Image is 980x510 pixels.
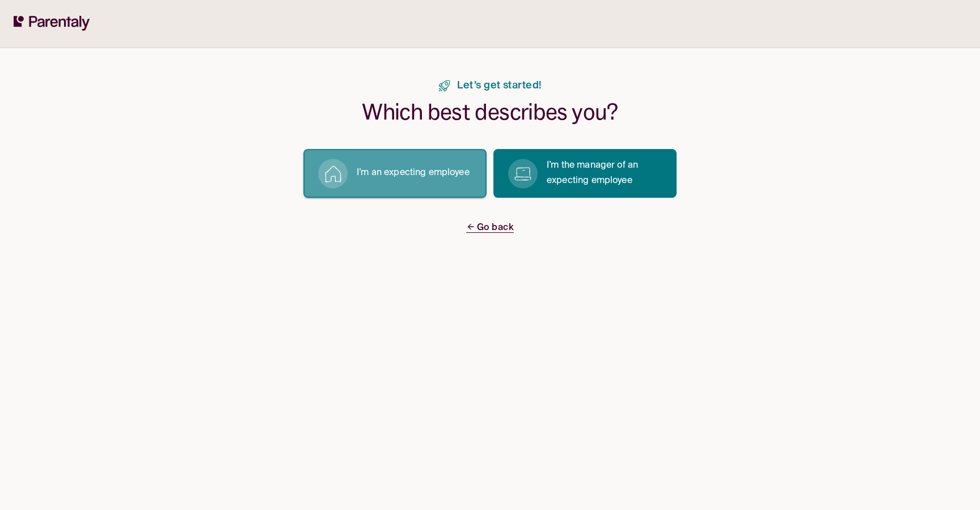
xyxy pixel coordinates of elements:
[493,149,677,198] button: I’m the manager of an expecting employee
[466,223,514,233] span: Go back
[357,165,470,181] p: I’m an expecting employee
[303,149,487,198] button: I’m an expecting employee
[457,80,541,92] span: Let’s get started!
[362,99,618,126] h1: Which best describes you?
[466,220,514,236] a: Go back
[547,158,663,189] p: I’m the manager of an expecting employee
